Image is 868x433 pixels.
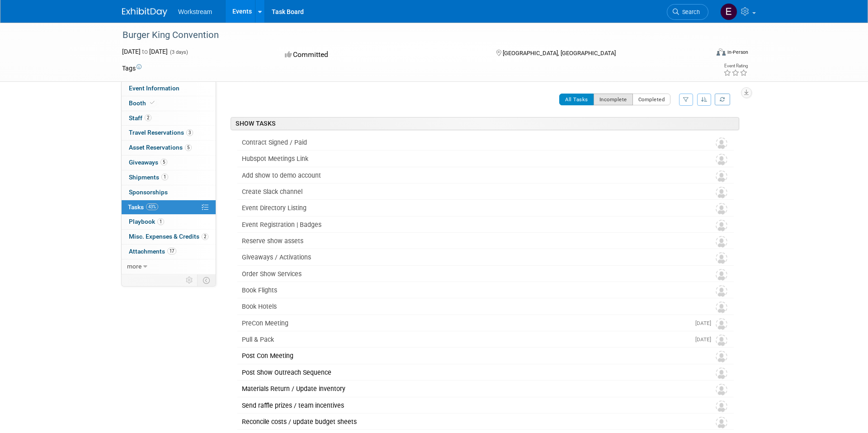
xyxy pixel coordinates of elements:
span: 1 [157,218,164,225]
span: [DATE] [695,320,716,326]
img: Unassigned [716,154,727,165]
img: Unassigned [716,400,727,412]
td: Toggle Event Tabs [198,274,216,286]
a: Shipments1 [122,170,216,185]
span: Workstream [178,8,212,15]
div: Committed [282,47,482,63]
div: Order Show Services [237,266,698,282]
img: Unassigned [716,301,727,313]
img: Unassigned [716,318,727,330]
span: [DATE] [695,336,716,343]
img: Ellie Mirman [720,3,737,20]
span: 43% [146,203,158,210]
div: PreCon Meeting [237,315,690,331]
img: Unassigned [716,252,727,264]
span: Search [679,9,700,15]
span: 5 [160,159,167,165]
img: Unassigned [716,220,727,231]
div: In-Person [727,49,748,56]
div: Event Format [655,47,748,61]
a: more [122,259,216,274]
a: Booth [122,96,216,111]
img: Unassigned [716,187,727,198]
span: Sponsorships [129,188,168,196]
span: 3 [186,129,193,136]
a: Attachments17 [122,245,216,259]
span: 2 [202,233,208,240]
img: Unassigned [716,285,727,297]
span: Travel Reservations [129,129,193,136]
i: Booth reservation complete [150,100,155,105]
div: Add show to demo account [237,168,698,183]
img: Unassigned [716,351,727,362]
span: Tasks [128,203,158,211]
a: Refresh [715,94,730,105]
span: Misc. Expenses & Credits [129,233,208,240]
img: ExhibitDay [122,8,167,17]
span: Giveaways [129,159,167,166]
div: Giveaways / Activations [237,249,698,265]
span: 1 [161,174,168,180]
span: to [141,48,149,55]
span: 5 [185,144,192,151]
img: Unassigned [716,417,727,428]
button: Completed [632,94,671,105]
img: Unassigned [716,334,727,346]
div: Burger King Convention [119,27,695,43]
a: Travel Reservations3 [122,126,216,140]
div: Event Registration | Badges [237,217,698,232]
a: Giveaways5 [122,155,216,170]
span: [GEOGRAPHIC_DATA], [GEOGRAPHIC_DATA] [503,50,616,56]
div: Post Con Meeting [237,348,698,363]
a: Sponsorships [122,185,216,200]
img: Unassigned [716,137,727,149]
span: more [127,263,142,270]
div: Materials Return / Update inventory [237,381,698,396]
img: Unassigned [716,203,727,215]
a: Event Information [122,81,216,96]
img: Unassigned [716,384,727,395]
td: Personalize Event Tab Strip [182,274,198,286]
div: Reserve show assets [237,233,698,249]
div: Post Show Outreach Sequence [237,365,698,380]
img: Unassigned [716,236,727,248]
span: Shipments [129,174,168,181]
div: Event Directory Listing [237,200,698,216]
div: Hubspot Meetings Link [237,151,698,166]
button: Incomplete [594,94,633,105]
span: Booth [129,99,156,107]
div: Contract Signed / Paid [237,135,698,150]
div: Pull & Pack [237,332,690,347]
span: Attachments [129,248,176,255]
span: Asset Reservations [129,144,192,151]
button: All Tasks [559,94,594,105]
span: Staff [129,114,151,122]
span: (3 days) [169,49,188,55]
a: Tasks43% [122,200,216,215]
img: Format-Inperson.png [717,48,726,56]
a: Staff2 [122,111,216,126]
a: Search [667,4,708,20]
td: Tags [122,64,142,73]
span: Playbook [129,218,164,225]
span: 2 [145,114,151,121]
div: SHOW TASKS [231,117,739,130]
div: Create Slack channel [237,184,698,199]
img: Unassigned [716,269,727,281]
a: Asset Reservations5 [122,141,216,155]
span: Event Information [129,85,179,92]
div: Send raffle prizes / team incentives [237,398,698,413]
div: Book Hotels [237,299,698,314]
img: Unassigned [716,170,727,182]
img: Unassigned [716,367,727,379]
a: Playbook1 [122,215,216,229]
div: Event Rating [723,64,748,68]
div: Book Flights [237,282,698,298]
span: 17 [167,248,176,254]
div: Reconcile costs / update budget sheets [237,414,698,429]
a: Misc. Expenses & Credits2 [122,230,216,244]
span: [DATE] [DATE] [122,48,168,55]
